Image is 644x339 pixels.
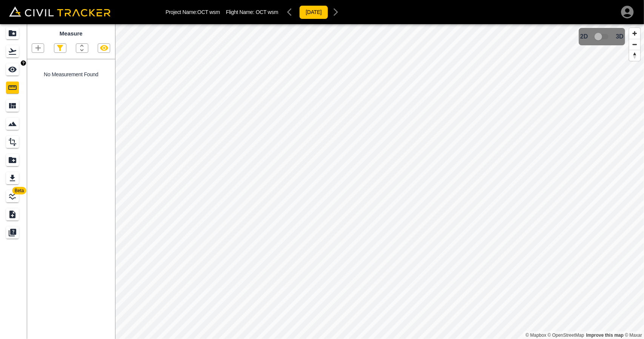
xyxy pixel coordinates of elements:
[591,29,613,44] span: 3D model not uploaded yet
[616,33,624,40] span: 3D
[9,6,111,17] img: Civil Tracker
[629,28,640,39] button: Zoom in
[629,50,640,61] button: Reset bearing to north
[526,333,546,338] a: Mapbox
[580,33,588,40] span: 2D
[115,24,644,339] canvas: Map
[629,39,640,50] button: Zoom out
[548,333,584,338] a: OpenStreetMap
[226,9,278,15] p: Flight Name:
[625,333,642,338] a: Maxar
[586,333,624,338] a: Map feedback
[166,9,220,15] p: Project Name: OCT wsm
[299,5,328,19] button: [DATE]
[256,9,278,15] span: OCT wsm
